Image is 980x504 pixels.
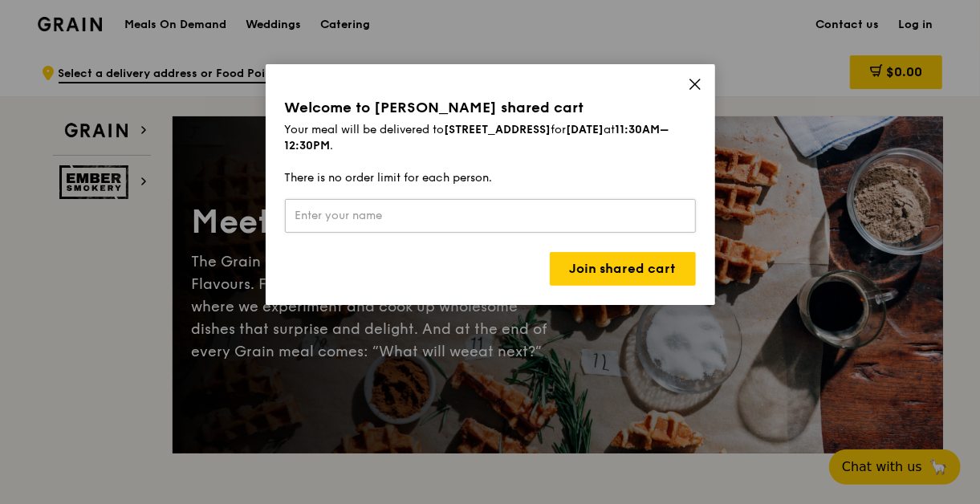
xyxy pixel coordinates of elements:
a: Join shared cart [550,252,696,286]
strong: [STREET_ADDRESS] [445,123,551,136]
div: Welcome to [PERSON_NAME] shared cart [285,96,696,119]
strong: [DATE] [567,123,604,136]
div: Your meal will be delivered to for at . There is no order limit for each person. [285,122,696,186]
input: Enter your name [285,199,696,233]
